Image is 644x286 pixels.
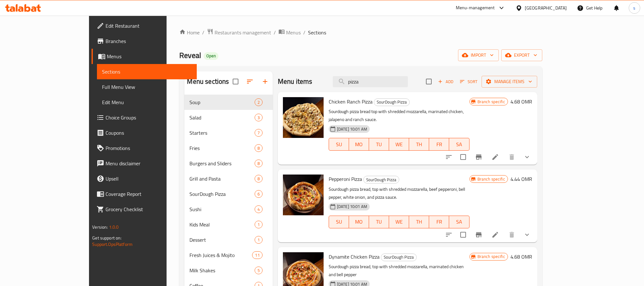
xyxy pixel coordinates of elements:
[184,202,272,217] div: Sushi4
[184,232,272,247] div: Dessert1
[92,234,121,242] span: Get support on:
[202,29,204,36] li: /
[189,236,254,244] span: Dessert
[255,268,262,274] span: 5
[204,52,218,60] div: Open
[92,156,196,171] a: Menu disclaimer
[519,149,535,165] button: show more
[523,153,531,161] svg: Show Choices
[255,221,263,228] div: items
[184,110,272,125] div: Salad3
[510,175,532,183] h6: 4.44 OMR
[189,144,254,152] div: Fries
[392,140,407,149] span: WE
[109,223,119,231] span: 1.0.0
[422,75,435,88] span: Select section
[184,95,272,110] div: Soup2
[389,216,409,228] button: WE
[255,129,263,137] div: items
[329,174,362,184] span: Pepperoni Pizza
[189,129,254,137] div: Starters
[92,110,196,125] a: Choice Groups
[106,114,191,121] span: Choice Groups
[458,49,499,61] button: import
[92,186,196,202] a: Coverage Report
[189,221,254,228] span: Kids Meal
[255,144,263,152] div: items
[475,99,508,105] span: Branch specific
[329,185,469,201] p: Sourdough pizza bread, top with shredded mozzarella, beef pepperoni, bell pepper, white onion, an...
[106,175,191,182] span: Upsell
[329,252,380,261] span: Dynamite Chicken Pizza
[482,76,537,88] button: Manage items
[189,267,254,274] span: Milk Shakes
[460,78,477,85] span: Sort
[308,29,326,36] span: Sections
[189,251,252,259] span: Fresh Juices & Mojito
[97,95,196,110] a: Edit Menu
[92,202,196,217] a: Grocery Checklist
[441,227,456,242] button: sort-choices
[329,263,469,279] p: Sourdough pizza bread, top with shredded mozzarella, marinated chicken and bell pepper
[97,79,196,95] a: Full Menu View
[207,28,271,37] a: Restaurants management
[255,130,262,136] span: 7
[506,51,537,59] span: export
[510,252,532,261] h6: 4.68 OMR
[437,78,454,85] span: Add
[255,115,262,121] span: 3
[229,75,242,88] span: Select all sections
[106,129,191,137] span: Coupons
[364,176,399,183] span: SourDough Pizza
[189,175,254,182] span: Grill and Pasta
[501,49,542,61] button: export
[106,205,191,213] span: Grocery Checklist
[92,140,196,156] a: Promotions
[106,22,191,30] span: Edit Restaurant
[504,149,519,165] button: delete
[184,247,272,263] div: Fresh Juices & Mojito11
[189,205,254,213] span: Sushi
[449,216,469,228] button: SA
[329,108,469,124] p: Sourdough pizza bread top with shredded mozzarella, marinated chicken, jalapeno and ranch sauce.
[369,216,389,228] button: TU
[475,176,508,182] span: Branch specific
[334,126,370,132] span: [DATE] 10:01 AM
[523,231,531,239] svg: Show Choices
[392,217,407,226] span: WE
[179,28,542,37] nav: breadcrumb
[255,176,262,182] span: 8
[92,33,196,49] a: Branches
[278,77,312,86] h2: Menu items
[255,161,262,167] span: 8
[352,217,367,226] span: MO
[106,160,191,167] span: Menu disclaimer
[106,37,191,45] span: Branches
[633,4,635,11] span: s
[463,51,494,59] span: import
[286,29,301,36] span: Menus
[257,74,273,89] button: Add section
[102,68,191,75] span: Sections
[255,267,263,274] div: items
[389,138,409,151] button: WE
[435,77,456,87] button: Add
[189,190,254,198] div: SourDough Pizza
[333,76,408,87] input: search
[187,77,229,86] h2: Menu sections
[475,254,508,260] span: Branch specific
[329,138,349,151] button: SU
[92,125,196,140] a: Coupons
[409,138,429,151] button: TH
[204,53,218,59] span: Open
[409,216,429,228] button: TH
[471,149,486,165] button: Branch-specific-item
[102,98,191,106] span: Edit Menu
[456,150,470,164] span: Select to update
[487,78,532,86] span: Manage items
[255,99,262,105] span: 2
